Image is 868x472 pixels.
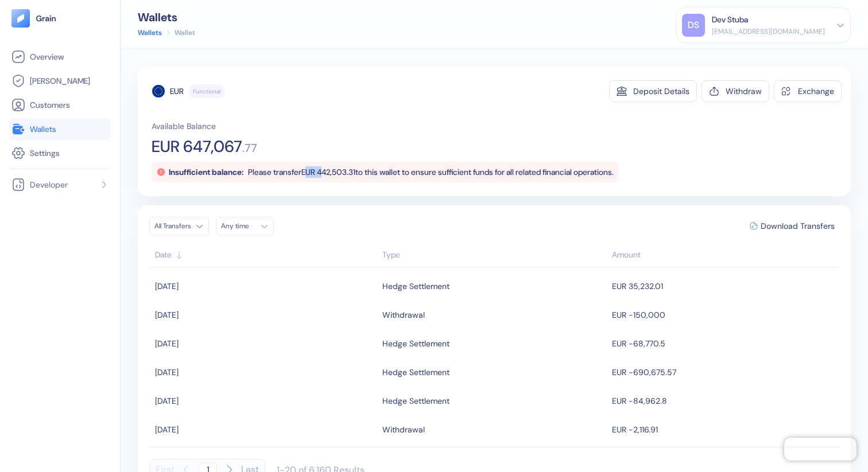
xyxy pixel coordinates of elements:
div: Withdrawal [382,305,425,325]
div: Exchange [798,87,834,95]
span: . 77 [242,142,257,154]
img: logo [36,14,57,22]
button: Exchange [774,80,842,102]
div: Hedge Settlement [382,334,449,353]
span: Customers [30,99,70,111]
div: Hedge Settlement [382,362,449,382]
div: Hedge Settlement [382,391,449,411]
td: [DATE] [149,272,379,301]
div: DS [682,14,705,37]
a: Wallets [138,28,162,38]
td: [DATE] [149,415,379,444]
button: Any time [216,217,274,235]
td: [DATE] [149,358,379,387]
div: [EMAIL_ADDRESS][DOMAIN_NAME] [712,26,825,37]
div: Any time [221,221,255,231]
div: Sort ascending [382,249,607,261]
button: Withdraw [702,80,769,102]
td: EUR -68,770.5 [609,329,839,358]
button: Deposit Details [609,80,697,102]
span: Insufficient balance: [169,167,243,177]
td: [DATE] [149,387,379,415]
td: EUR -690,675.57 [609,358,839,387]
td: EUR -2,116.91 [609,415,839,444]
td: EUR 35,232.01 [609,272,839,301]
td: EUR -84,962.8 [609,387,839,415]
span: Wallets [30,123,56,135]
span: Functional [193,87,220,96]
td: EUR -150,000 [609,301,839,329]
img: logo-tablet-V2.svg [11,9,30,28]
a: Customers [11,98,108,112]
a: Wallets [11,122,108,136]
td: [DATE] [149,301,379,329]
span: Please transfer EUR 442,503.31 to this wallet to ensure sufficient funds for all related financia... [248,167,614,177]
span: Settings [30,147,60,159]
div: Deposit Details [633,87,689,95]
div: EUR [170,85,184,97]
div: Withdraw [726,87,762,95]
div: Wallets [138,11,195,23]
div: Withdrawal [382,420,425,439]
a: Overview [11,50,108,64]
span: EUR 647,067 [152,139,242,155]
button: Download Transfers [745,217,839,235]
span: Download Transfers [761,222,835,230]
div: Sort descending [612,249,834,261]
td: [DATE] [149,329,379,358]
span: Developer [30,179,68,190]
div: Hedge Settlement [382,276,449,296]
span: Available Balance [152,120,216,132]
div: Sort ascending [155,249,377,261]
iframe: Chatra live chat [784,438,857,461]
a: [PERSON_NAME] [11,74,108,88]
div: Dev Stuba [712,14,748,26]
a: Settings [11,146,108,160]
span: Overview [30,51,64,63]
span: [PERSON_NAME] [30,75,90,87]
